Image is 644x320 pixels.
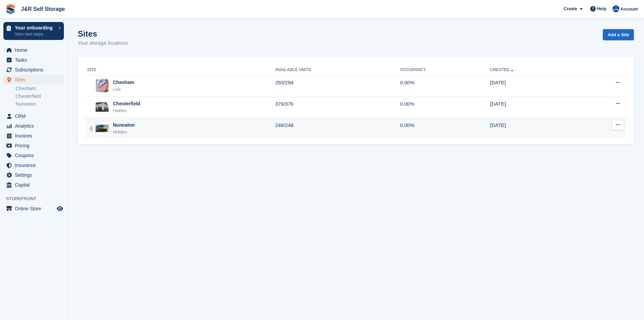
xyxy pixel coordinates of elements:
[597,5,606,12] span: Help
[3,151,64,160] a: menu
[3,55,64,65] a: menu
[113,107,140,114] div: Hidden
[3,170,64,180] a: menu
[56,205,64,213] a: Preview store
[275,118,400,139] td: 248/248
[275,65,400,76] th: Available Units
[6,195,67,202] span: Storefront
[5,4,16,14] img: stora-icon-8386f47178a22dfd0bd8f6a31ec36ba5ce8667c1dd55bd0f319d3a0aa187defe.svg
[400,97,490,118] td: 0.00%
[113,122,135,129] div: Nuneaton
[16,101,64,107] a: Nuneaton
[15,75,55,84] span: Sites
[113,100,140,107] div: Chesterfield
[400,75,490,97] td: 0.00%
[15,111,55,121] span: CRM
[18,3,68,15] a: J&R Self Storage
[490,97,576,118] td: [DATE]
[15,45,55,55] span: Home
[15,161,55,170] span: Insurance
[16,85,64,92] a: Chesham
[3,141,64,150] a: menu
[603,29,634,40] a: Add a Site
[78,29,128,38] h1: Sites
[613,5,619,12] img: Steve Revell
[3,131,64,141] a: menu
[3,161,64,170] a: menu
[15,31,55,37] p: View next steps
[113,129,135,135] div: Hidden
[86,65,275,76] th: Site
[3,22,64,40] a: Your onboarding View next steps
[15,55,55,65] span: Tasks
[400,65,490,76] th: Occupancy
[78,39,128,47] p: Your storage locations
[3,45,64,55] a: menu
[15,204,55,213] span: Online Store
[400,118,490,139] td: 0.00%
[15,65,55,74] span: Subscriptions
[3,75,64,84] a: menu
[564,5,577,12] span: Create
[275,97,400,118] td: 376/376
[3,111,64,121] a: menu
[3,180,64,190] a: menu
[96,102,109,112] img: Image of Chesterfield site
[3,65,64,74] a: menu
[275,75,400,97] td: 293/294
[15,151,55,160] span: Coupons
[620,6,638,13] span: Account
[15,121,55,131] span: Analytics
[113,79,134,86] div: Chesham
[490,118,576,139] td: [DATE]
[16,93,64,100] a: Chesterfield
[96,79,109,92] img: Image of Chesham site
[96,125,109,132] img: Image of Nuneaton site
[113,86,134,93] div: Live
[490,75,576,97] td: [DATE]
[15,180,55,190] span: Capital
[15,131,55,141] span: Invoices
[15,25,55,30] p: Your onboarding
[490,67,515,72] a: Created
[15,170,55,180] span: Settings
[15,141,55,150] span: Pricing
[3,121,64,131] a: menu
[3,204,64,213] a: menu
